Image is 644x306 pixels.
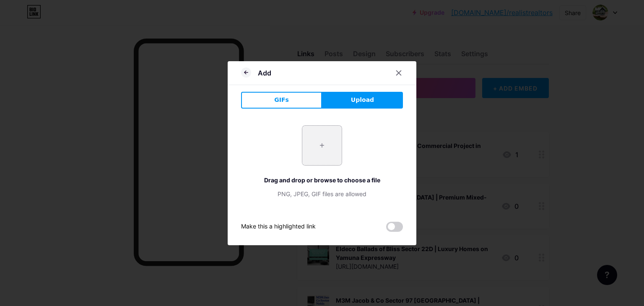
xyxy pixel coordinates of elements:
[258,68,271,78] div: Add
[274,96,289,104] span: GIFs
[351,96,374,104] span: Upload
[322,92,403,109] button: Upload
[241,189,403,198] div: PNG, JPEG, GIF files are allowed
[241,222,316,232] div: Make this a highlighted link
[241,176,403,184] div: Drag and drop or browse to choose a file
[241,92,322,109] button: GIFs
